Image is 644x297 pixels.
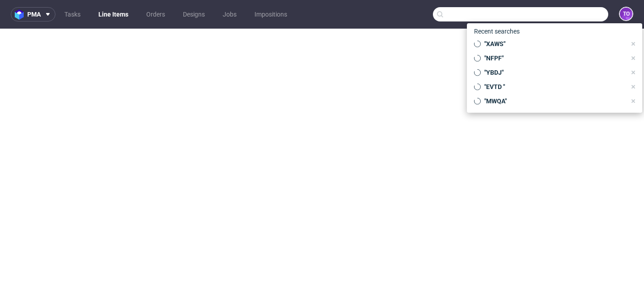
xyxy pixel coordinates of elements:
[27,11,41,17] span: pma
[481,68,626,77] span: "YBDJ"
[470,24,523,38] span: Recent searches
[11,7,55,21] button: pma
[481,54,626,63] span: "NFPF"
[93,7,134,21] a: Line Items
[481,97,626,106] span: "MWQA"
[481,39,626,48] span: "XAWS"
[249,7,292,21] a: Impositions
[15,9,27,20] img: logo
[217,7,242,21] a: Jobs
[178,7,210,21] a: Designs
[620,8,632,20] figcaption: to
[141,7,170,21] a: Orders
[59,7,86,21] a: Tasks
[481,82,626,91] span: "EVTD "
